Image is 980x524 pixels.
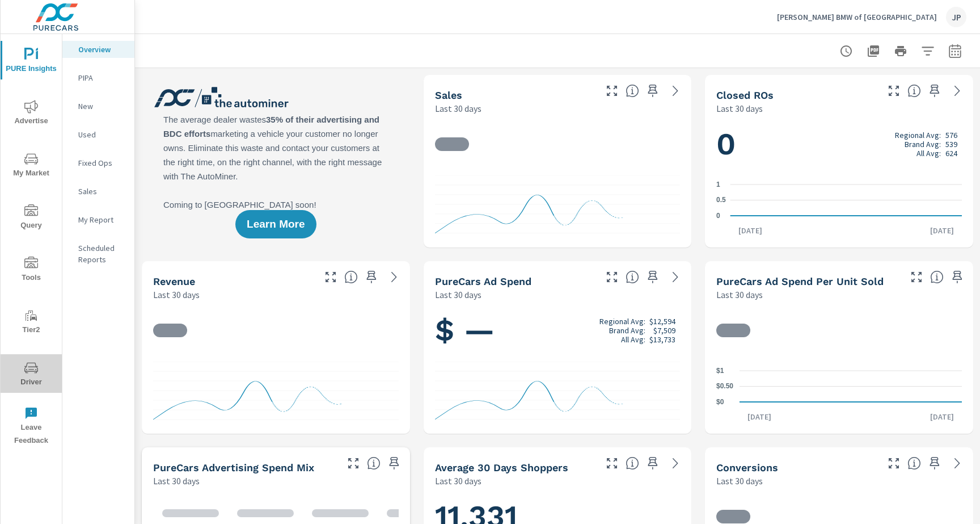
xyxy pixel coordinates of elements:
[78,186,125,197] p: Sales
[922,411,962,422] p: [DATE]
[653,326,675,335] p: $7,509
[621,335,645,344] p: All Avg:
[344,454,362,472] button: Make Fullscreen
[367,456,381,470] span: This table looks at how you compare to the amount of budget you spend per channel as opposed to y...
[4,257,58,284] span: Tools
[153,288,200,301] p: Last 30 days
[885,82,903,100] button: Make Fullscreen
[945,140,957,149] p: 539
[599,317,645,326] p: Regional Avg:
[62,211,134,228] div: My Report
[948,268,966,286] span: Save this to your personalized report
[649,317,675,326] p: $12,594
[777,12,937,22] p: [PERSON_NAME] BMW of [GEOGRAPHIC_DATA]
[644,82,662,100] span: Save this to your personalized report
[626,456,639,470] span: A rolling 30 day total of daily Shoppers on the dealership website, averaged over the selected da...
[926,82,944,100] span: Save this to your personalized report
[62,183,134,200] div: Sales
[666,268,685,286] a: See more details in report
[907,456,921,470] span: The number of dealer-specified goals completed by a visitor. [Source: This data is provided by th...
[740,411,779,422] p: [DATE]
[435,474,481,488] p: Last 30 days
[666,454,685,472] a: See more details in report
[62,69,134,86] div: PIPA
[716,181,720,188] text: 1
[922,225,962,236] p: [DATE]
[609,326,645,335] p: Brand Avg:
[153,474,200,488] p: Last 30 days
[435,102,481,115] p: Last 30 days
[4,406,58,447] span: Leave Feedback
[716,125,962,164] h1: 0
[666,82,685,100] a: See more details in report
[4,309,58,337] span: Tier2
[78,129,125,140] p: Used
[78,242,125,265] p: Scheduled Reports
[944,40,966,62] button: Select Date Range
[4,361,58,389] span: Driver
[895,131,941,140] p: Regional Avg:
[235,210,316,238] button: Learn More
[716,89,774,101] h5: Closed ROs
[435,275,531,287] h5: PureCars Ad Spend
[644,454,662,472] span: Save this to your personalized report
[435,89,462,101] h5: Sales
[905,140,941,149] p: Brand Avg:
[716,462,778,473] h5: Conversions
[948,454,966,472] a: See more details in report
[948,82,966,100] a: See more details in report
[926,454,944,472] span: Save this to your personalized report
[649,335,675,344] p: $13,733
[385,454,403,472] span: Save this to your personalized report
[716,288,763,301] p: Last 30 days
[626,84,639,98] span: Number of vehicles sold by the dealership over the selected date range. [Source: This data is sou...
[385,268,403,286] a: See more details in report
[716,474,763,488] p: Last 30 days
[626,270,639,284] span: Total cost of media for all PureCars channels for the selected dealership group over the selected...
[930,270,944,284] span: Average cost of advertising per each vehicle sold at the dealer over the selected date range. The...
[4,100,58,128] span: Advertise
[362,268,381,286] span: Save this to your personalized report
[322,268,340,286] button: Make Fullscreen
[435,288,481,301] p: Last 30 days
[945,149,957,158] p: 624
[716,196,726,204] text: 0.5
[62,126,134,143] div: Used
[862,40,885,62] button: "Export Report to PDF"
[78,72,125,83] p: PIPA
[916,149,941,158] p: All Avg:
[885,454,903,472] button: Make Fullscreen
[435,311,681,350] h1: $ —
[78,214,125,225] p: My Report
[716,212,720,220] text: 0
[730,225,770,236] p: [DATE]
[62,154,134,171] div: Fixed Ops
[153,275,195,287] h5: Revenue
[435,462,568,473] h5: Average 30 Days Shoppers
[344,270,358,284] span: Total sales revenue over the selected date range. [Source: This data is sourced from the dealer’s...
[247,219,305,229] span: Learn More
[716,367,724,375] text: $1
[716,383,733,391] text: $0.50
[4,204,58,232] span: Query
[78,100,125,112] p: New
[716,275,884,287] h5: PureCars Ad Spend Per Unit Sold
[603,454,621,472] button: Make Fullscreen
[62,240,134,268] div: Scheduled Reports
[716,102,763,115] p: Last 30 days
[603,82,621,100] button: Make Fullscreen
[153,462,314,473] h5: PureCars Advertising Spend Mix
[4,48,58,76] span: PURE Insights
[62,41,134,58] div: Overview
[946,7,966,27] div: JP
[78,157,125,169] p: Fixed Ops
[716,398,724,406] text: $0
[907,84,921,98] span: Number of Repair Orders Closed by the selected dealership group over the selected time range. [So...
[603,268,621,286] button: Make Fullscreen
[889,40,912,62] button: Print Report
[945,131,957,140] p: 576
[907,268,926,286] button: Make Fullscreen
[916,40,939,62] button: Apply Filters
[644,268,662,286] span: Save this to your personalized report
[62,98,134,115] div: New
